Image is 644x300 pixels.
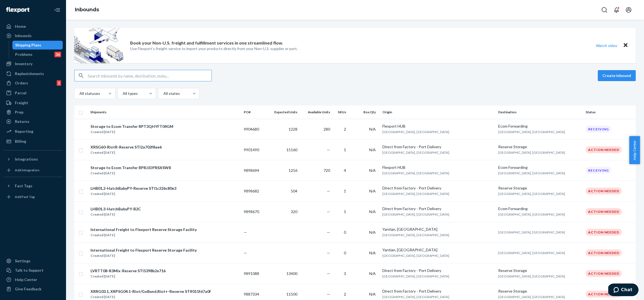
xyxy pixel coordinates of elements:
span: 2 [344,127,346,131]
span: [GEOGRAPHIC_DATA], [GEOGRAPHIC_DATA] [498,274,565,278]
input: All statuses [79,91,80,96]
button: Open account menu [623,4,634,15]
span: 0 [344,251,346,255]
span: N/A [369,230,376,235]
span: [GEOGRAPHIC_DATA], [GEOGRAPHIC_DATA] [382,233,449,237]
th: Shipments [88,106,242,119]
div: XRSG60-RiotR-Reserve STI2a702f8ae6 [91,144,162,150]
span: N/A [369,292,376,296]
span: 320 [291,209,297,214]
div: Ecom Forwarding [498,165,581,170]
span: — [327,292,330,296]
div: LHB01.2-HatchBabyPY-Reserve STI1c226c80e3 [91,186,176,191]
a: Parcel [3,89,63,97]
span: [GEOGRAPHIC_DATA], [GEOGRAPHIC_DATA] [382,295,449,299]
div: Receiving [586,126,611,133]
th: Available Units [300,106,332,119]
a: Problems36 [12,50,63,59]
div: Action Needed [586,146,622,153]
div: Created [DATE] [91,294,211,300]
a: Replenishments [3,69,63,78]
td: 9891088 [242,263,266,284]
div: Give Feedback [15,286,42,292]
span: [GEOGRAPHIC_DATA], [GEOGRAPHIC_DATA] [498,192,565,196]
div: Help Center [15,277,37,282]
span: [GEOGRAPHIC_DATA], [GEOGRAPHIC_DATA] [498,212,565,216]
th: Expected Units [266,106,300,119]
a: Returns [3,117,63,126]
a: Billing [3,137,63,146]
span: 4 [344,168,346,173]
span: N/A [369,189,376,193]
span: 720 [324,168,330,173]
div: Created [DATE] [91,150,162,155]
div: LHB01.3-HatchBabyPY-B2C [91,206,141,212]
button: Open Search Box [599,4,610,15]
span: N/A [369,209,376,214]
span: [GEOGRAPHIC_DATA], [GEOGRAPHIC_DATA] [498,171,565,175]
span: [GEOGRAPHIC_DATA], [GEOGRAPHIC_DATA] [382,254,449,258]
div: Receiving [586,167,611,174]
div: Storage to Ecom Transfer RPT3QHYFT04GM [91,124,173,129]
span: N/A [369,271,376,276]
div: International Freight to Flexport Reserve Storage Facility [91,247,197,253]
button: Close [622,42,629,49]
input: All states [163,91,163,96]
div: Add Integration [15,168,39,172]
td: 9898682 [242,181,266,201]
div: Home [15,24,26,29]
span: 1256 [289,168,297,173]
div: Created [DATE] [91,274,166,279]
div: Replenishments [15,71,44,76]
span: — [244,230,247,235]
a: Orders1 [3,79,63,87]
div: Reserve Storage [498,288,581,294]
div: Fast Tags [15,183,32,189]
th: PO# [242,106,266,119]
span: 504 [291,189,297,193]
span: 1 [344,209,346,214]
div: Action Needed [586,229,622,236]
div: Prep [15,109,23,115]
div: Yantian, [GEOGRAPHIC_DATA] [382,247,494,253]
div: Created [DATE] [91,232,197,238]
p: Use Flexport’s freight service to import your products directly from your Non-U.S. supplier or port. [130,46,298,51]
button: Integrations [3,155,63,164]
div: Direct from Factory - Port Delivery [382,268,494,273]
th: Destination [496,106,583,119]
span: 15160 [286,147,297,152]
div: Action Needed [586,208,622,215]
a: Inventory [3,59,63,68]
div: Direct from Factory - Port Delivery [382,144,494,150]
span: N/A [369,168,376,173]
span: N/A [369,147,376,152]
button: Create inbound [598,70,636,81]
span: — [327,209,330,214]
a: Prep [3,108,63,117]
div: 36 [54,52,61,57]
span: 2 [344,292,346,296]
button: Close Navigation [52,4,63,15]
a: Shipping Plans [12,41,63,49]
button: Open notifications [611,4,622,15]
div: Parcel [15,90,26,96]
span: 3 [344,271,346,276]
div: Action Needed [586,291,622,298]
div: XRRG03.1, XRPSG04.1-Riot/GoBund,Riot+-Reserve STIf011fd7a0f [91,289,211,294]
div: Settings [15,258,31,264]
span: 1 [344,147,346,152]
span: [GEOGRAPHIC_DATA], [GEOGRAPHIC_DATA] [382,150,449,155]
div: Returns [15,119,29,124]
div: Integrations [15,156,38,162]
th: Origin [380,106,496,119]
a: Reporting [3,127,63,136]
div: Direct from Factory - Port Delivery [382,206,494,211]
a: Settings [3,257,63,265]
th: Box Qty [350,106,380,119]
input: All types [122,91,123,96]
div: LVRTT08-R3Mix-Reserve STI5398b2e716 [91,268,166,274]
div: 1 [57,80,61,86]
button: Help Center [629,136,640,164]
button: Give Feedback [3,285,63,293]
